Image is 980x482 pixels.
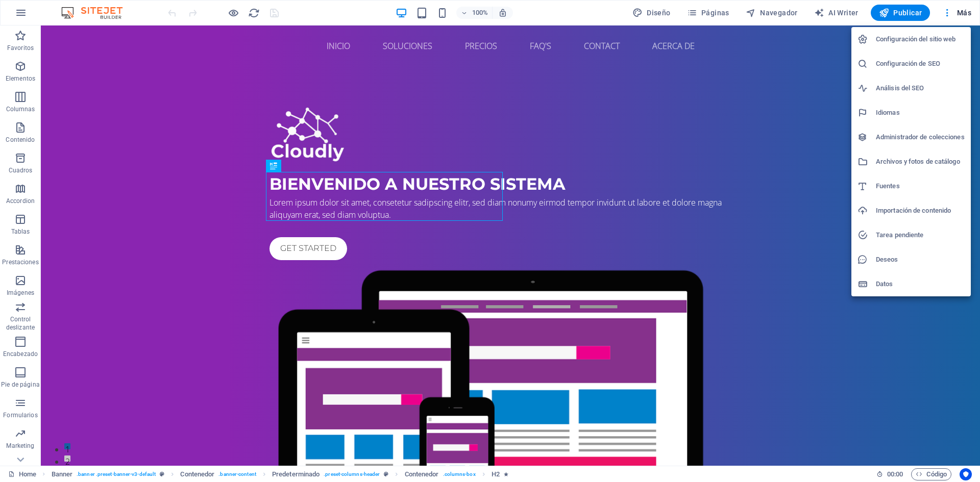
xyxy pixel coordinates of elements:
h6: Deseos [876,253,965,266]
h6: Importación de contenido [876,205,965,217]
button: 1 [23,418,30,424]
h6: Configuración del sitio web [876,33,965,45]
h6: Configuración de SEO [876,58,965,70]
h6: Datos [876,278,965,290]
h6: Tarea pendiente [876,229,965,241]
h6: Fuentes [876,180,965,192]
h6: Idiomas [876,107,965,119]
h6: Análisis del SEO [876,82,965,94]
button: 2 [23,430,30,436]
h6: Archivos y fotos de catálogo [876,156,965,168]
h6: Administrador de colecciones [876,131,965,143]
